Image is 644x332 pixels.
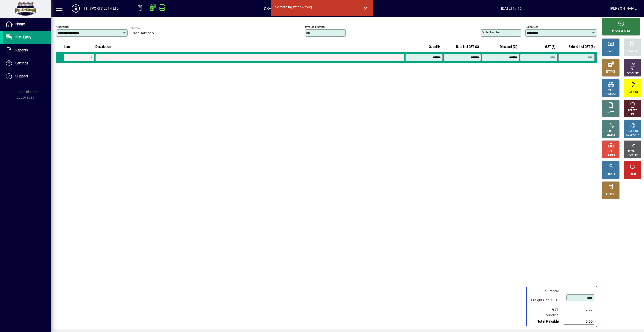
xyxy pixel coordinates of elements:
div: PROCESS SALE [612,29,630,33]
div: ACCOUNT [627,72,638,76]
td: Rounding [529,312,564,318]
button: Profile [68,4,84,13]
mat-label: Sales rep [526,25,538,29]
span: Cash sale only [131,31,154,35]
span: Quantity [429,44,441,50]
td: 0.00 [564,318,594,325]
a: Support [3,70,51,83]
a: Settings [3,57,51,70]
div: NOTE [607,111,614,115]
td: 0.00 [564,288,594,294]
a: Home [3,18,51,31]
div: DISCOUNT [605,193,617,196]
span: POS Entry [15,35,31,39]
td: GST [529,306,564,312]
td: 0.00 [564,312,594,318]
span: Extend incl GST ($) [569,44,595,50]
div: MISC [608,88,614,92]
div: INVOICE [606,153,615,157]
div: GL [631,68,634,72]
div: [PERSON_NAME] [610,4,638,13]
div: SUMMARY [626,133,639,137]
div: SELECT [606,133,615,137]
td: Freight (Incl GST) [529,294,564,306]
div: CASH [607,50,614,53]
div: EFTPOS [606,70,616,74]
td: 0.00 [564,306,594,312]
div: PRICE [607,129,614,133]
mat-label: Order number [482,31,500,34]
span: Reports [15,48,28,52]
mat-label: Customer [56,25,69,29]
div: INVOICES [627,153,638,157]
div: FH SPORTS 2014 LTD [84,4,119,13]
td: Subtotal [529,288,564,294]
div: RESET [629,172,636,176]
span: Item [64,44,70,50]
td: Total Payable [529,318,564,325]
span: Support [15,74,28,78]
div: PRODUCT [605,92,616,96]
div: CHARGE [628,50,638,53]
span: Discount (%) [500,44,517,50]
div: RECALL [628,150,637,153]
div: PROFIT [606,172,615,176]
div: LINE [630,113,635,116]
span: GST ($) [545,44,555,50]
span: Home [15,22,25,26]
span: Description [95,44,111,50]
div: PRODUCT [627,129,638,133]
span: Settings [15,61,28,65]
span: [DATE] 17:16 [413,4,610,13]
span: Rate incl GST ($) [456,44,479,50]
mat-label: Invoice number [305,25,325,29]
span: DRAWER1 [264,4,281,13]
a: Reports [3,44,51,57]
span: Terms [131,27,162,30]
div: HOLD [607,150,614,153]
div: PRODUCT [627,90,638,94]
div: DELETE [628,109,637,113]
